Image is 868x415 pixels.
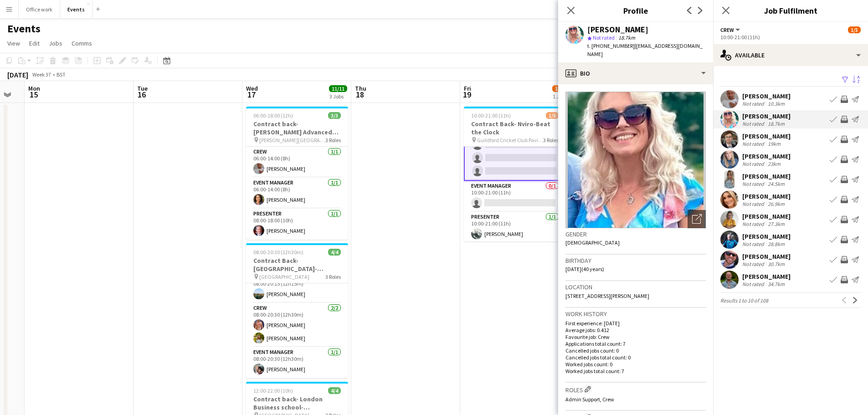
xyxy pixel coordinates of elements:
span: Thu [355,84,366,92]
p: Favourite job: Crew [565,333,706,340]
span: Comms [72,39,92,47]
div: Available [713,44,868,66]
span: 3 Roles [325,137,341,143]
span: | [EMAIL_ADDRESS][DOMAIN_NAME] [587,42,703,57]
div: [PERSON_NAME] [742,192,791,200]
span: Crew [720,26,734,33]
p: Cancelled jobs count: 0 [565,347,706,354]
div: [PERSON_NAME] [742,112,791,120]
div: 30.7km [766,261,786,267]
div: 19km [766,140,782,147]
span: 11/11 [329,85,347,92]
h3: Gender [565,230,706,238]
span: t. [PHONE_NUMBER] [587,42,635,49]
div: Not rated [742,261,766,267]
app-card-role: Event Manager1/106:00-14:00 (8h)[PERSON_NAME] [246,178,348,209]
span: [DEMOGRAPHIC_DATA] [565,239,620,246]
app-card-role: Event Manager0/110:00-21:00 (11h) [464,181,566,212]
app-card-role: Crew2/208:00-20:30 (12h30m)[PERSON_NAME][PERSON_NAME] [246,303,348,347]
div: Not rated [742,140,766,147]
div: BST [56,71,66,78]
span: 4/4 [328,387,341,394]
h3: Profile [558,5,713,16]
p: Cancelled jobs total count: 0 [565,354,706,361]
button: Events [60,0,92,18]
h3: Location [565,283,706,291]
span: [STREET_ADDRESS][PERSON_NAME] [565,292,649,299]
span: 10:00-21:00 (11h) [471,112,511,119]
div: [DATE] [7,70,28,79]
div: 18.7km [766,120,786,127]
div: [PERSON_NAME] [742,232,791,241]
span: Jobs [49,39,62,47]
h3: Birthday [565,256,706,265]
h3: Job Fulfilment [713,5,868,16]
div: [PERSON_NAME] [742,272,791,281]
a: Jobs [45,37,66,49]
span: 18 [354,89,366,100]
h3: Work history [565,310,706,318]
app-job-card: 08:00-20:30 (12h30m)4/4Contract Back- [GEOGRAPHIC_DATA]-Animate [GEOGRAPHIC_DATA]3 RolesPresenter... [246,243,348,378]
div: Not rated [742,180,766,187]
span: 1/5 [552,85,565,92]
div: 10:00-21:00 (11h) [720,34,861,41]
p: Applications total count: 7 [565,340,706,347]
div: [PERSON_NAME] [742,212,791,220]
span: Wed [246,84,258,92]
div: 34.7km [766,281,786,287]
span: 1/5 [848,26,861,33]
span: 08:00-20:30 (12h30m) [253,249,303,256]
div: 24.5km [766,180,786,187]
span: [GEOGRAPHIC_DATA] [259,273,309,280]
div: Not rated [742,220,766,227]
button: Crew [720,26,741,33]
span: Guildford Cricket Club Pavilion [477,137,543,143]
app-card-role: Event Manager1/108:00-20:30 (12h30m)[PERSON_NAME] [246,347,348,378]
span: 17 [245,89,258,100]
div: [PERSON_NAME] [742,92,791,100]
h3: Roles [565,384,706,394]
span: 12:00-22:00 (10h) [253,387,293,394]
div: Not rated [742,241,766,247]
div: 1 Job [553,93,565,100]
button: Office work [19,0,60,18]
p: Worked jobs total count: 7 [565,368,706,374]
app-job-card: 10:00-21:00 (11h)1/5Contract Back- Nviro-Beat the Clock Guildford Cricket Club Pavilion3 RolesCre... [464,107,566,241]
span: Results 1 to 10 of 108 [720,297,768,304]
div: Not rated [742,100,766,107]
span: 19 [462,89,471,100]
div: Not rated [742,160,766,167]
span: 3/3 [328,112,341,119]
h1: Events [7,22,41,36]
span: 06:00-18:00 (12h) [253,112,293,119]
div: Not rated [742,200,766,207]
span: Tue [137,84,148,92]
h3: Contract Back- Nviro-Beat the Clock [464,120,566,136]
app-card-role: Presenter1/108:00-18:00 (10h)[PERSON_NAME] [246,209,348,240]
div: 10.3km [766,100,786,107]
app-card-role: Presenter1/108:00-20:15 (12h15m)[PERSON_NAME] [246,272,348,303]
h3: Contract back- [PERSON_NAME] Advanced Materials- Chain Reaction [246,120,348,136]
div: Open photos pop-in [688,210,706,228]
app-job-card: 06:00-18:00 (12h)3/3Contract back- [PERSON_NAME] Advanced Materials- Chain Reaction [PERSON_NAME]... [246,107,348,240]
app-card-role: Crew1/106:00-14:00 (8h)[PERSON_NAME] [246,147,348,178]
span: Fri [464,84,471,92]
app-card-role: Presenter1/110:00-21:00 (11h)[PERSON_NAME] [464,212,566,243]
h3: Contract Back- [GEOGRAPHIC_DATA]-Animate [246,256,348,273]
a: View [4,37,24,49]
a: Edit [26,37,43,49]
div: Not rated [742,120,766,127]
span: 1/5 [546,112,559,119]
span: [PERSON_NAME][GEOGRAPHIC_DATA] [259,137,325,143]
div: [PERSON_NAME] [742,152,791,160]
span: 3 Roles [325,273,341,280]
p: First experience: [DATE] [565,320,706,327]
div: [PERSON_NAME] [742,252,791,261]
div: 23km [766,160,782,167]
div: 26.9km [766,200,786,207]
span: 16 [136,89,148,100]
p: Average jobs: 0.412 [565,327,706,333]
span: 4/4 [328,249,341,256]
span: Admin Support, Crew [565,396,614,403]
